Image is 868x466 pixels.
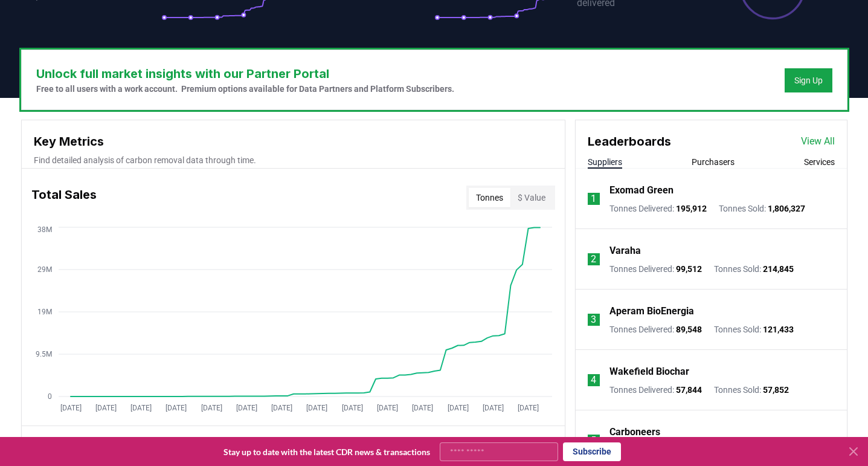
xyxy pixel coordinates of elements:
tspan: [DATE] [95,404,116,412]
tspan: 19M [37,308,52,316]
span: 1,806,327 [768,204,805,213]
p: Tonnes Delivered : [609,323,702,335]
p: 1 [591,192,596,206]
a: Wakefield Biochar [609,364,689,379]
tspan: [DATE] [236,404,257,412]
p: 5 [591,433,596,448]
tspan: [DATE] [306,404,327,412]
button: Tonnes [469,188,510,207]
p: 4 [591,373,596,387]
span: 195,912 [676,204,707,213]
tspan: [DATE] [166,404,187,412]
tspan: 38M [37,225,52,234]
tspan: [DATE] [130,404,152,412]
span: 57,844 [676,385,702,395]
tspan: 0 [48,392,52,401]
h3: Leaderboards [588,132,671,150]
a: Aperam BioEnergia [609,304,694,319]
p: Tonnes Delivered : [609,384,702,396]
a: Carboneers [609,425,660,439]
p: Tonnes Delivered : [609,263,702,275]
p: Free to all users with a work account. Premium options available for Data Partners and Platform S... [36,83,454,95]
tspan: 9.5M [36,350,52,358]
span: 121,433 [763,325,794,334]
tspan: [DATE] [412,404,433,412]
a: View All [801,134,835,149]
p: 3 [591,312,596,327]
tspan: [DATE] [376,404,397,412]
p: Tonnes Delivered : [609,202,707,215]
button: Sign Up [785,68,832,92]
p: Tonnes Sold : [714,263,794,275]
a: Sign Up [794,74,823,86]
span: 57,852 [763,385,789,395]
span: 214,845 [763,264,794,274]
tspan: [DATE] [518,404,539,412]
p: Tonnes Sold : [714,384,789,396]
tspan: 29M [37,265,52,274]
span: 99,512 [676,264,702,274]
h3: Key Metrics [34,132,553,150]
button: $ Value [510,188,553,207]
a: Varaha [609,244,641,258]
tspan: [DATE] [271,404,292,412]
button: Suppliers [588,156,622,168]
h3: Unlock full market insights with our Partner Portal [36,65,454,83]
p: Tonnes Sold : [719,202,805,215]
h3: Total Sales [31,186,97,210]
tspan: [DATE] [60,404,81,412]
tspan: [DATE] [341,404,362,412]
a: Exomad Green [609,183,674,198]
tspan: [DATE] [447,404,468,412]
button: Purchasers [692,156,735,168]
p: 2 [591,252,596,267]
tspan: [DATE] [482,404,503,412]
span: 89,548 [676,325,702,334]
button: Services [804,156,835,168]
p: Find detailed analysis of carbon removal data through time. [34,154,553,166]
p: Tonnes Sold : [714,323,794,335]
tspan: [DATE] [201,404,222,412]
